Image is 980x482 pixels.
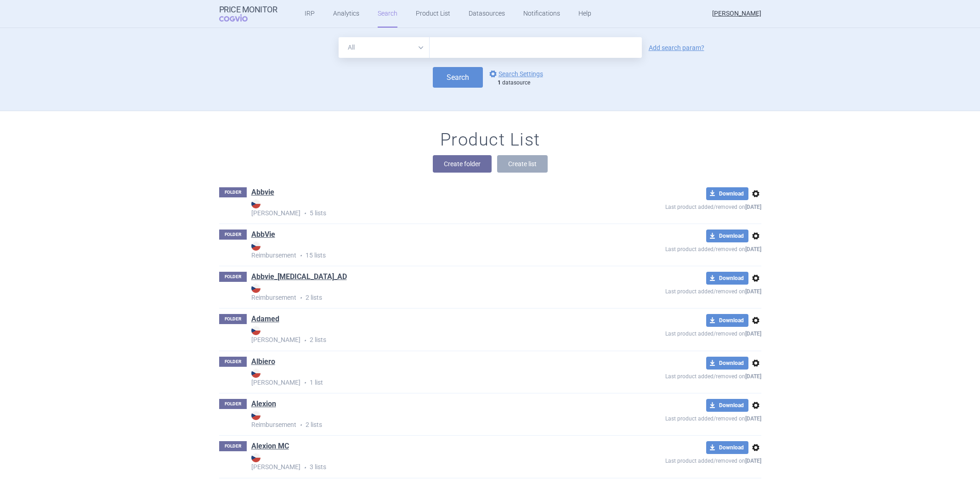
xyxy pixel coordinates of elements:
strong: [DATE] [745,373,761,380]
i: • [296,420,306,430]
strong: [DATE] [745,331,761,337]
h1: Abbvie_Rinvoq_AD [251,272,347,284]
p: 5 lists [251,199,599,218]
span: COGVIO [219,14,261,22]
button: Download [706,187,748,200]
p: Last product added/removed on [599,200,761,212]
button: Download [706,399,748,412]
button: Download [706,230,748,242]
strong: [PERSON_NAME] [251,453,599,471]
strong: [DATE] [745,288,761,295]
p: FOLDER [219,399,247,409]
h1: Alexion [251,399,276,411]
button: Download [706,441,748,454]
i: • [300,209,310,218]
strong: [DATE] [745,415,761,422]
i: • [300,336,310,345]
img: CZ [251,284,261,293]
a: AbbVie [251,230,275,240]
p: 2 lists [251,284,599,303]
button: Download [706,314,748,327]
button: Download [706,357,748,370]
strong: [DATE] [745,246,761,252]
h1: Abbvie [251,187,274,199]
p: Last product added/removed on [599,454,761,465]
p: 15 lists [251,241,599,260]
img: CZ [251,326,261,335]
a: Albiero [251,357,275,367]
i: • [300,463,310,472]
p: 2 lists [251,411,599,430]
p: Last product added/removed on [599,327,761,338]
strong: 1 [498,79,501,86]
h1: Product List [440,129,540,151]
a: Abbvie [251,187,274,197]
strong: Reimbursement [251,411,599,428]
a: Search Settings [487,68,543,79]
p: FOLDER [219,187,247,197]
img: CZ [251,411,261,420]
a: Abbvie_[MEDICAL_DATA]_AD [251,272,347,282]
button: Download [706,272,748,285]
img: CZ [251,453,261,462]
h1: Albiero [251,357,275,369]
i: • [300,378,310,387]
button: Create folder [433,155,492,173]
strong: [PERSON_NAME] [251,199,599,217]
p: FOLDER [219,314,247,324]
p: Last product added/removed on [599,412,761,423]
i: • [296,293,306,303]
h1: Alexion MC [251,441,289,453]
strong: [PERSON_NAME] [251,369,599,386]
h1: AbbVie [251,230,275,241]
p: 2 lists [251,326,599,345]
strong: [PERSON_NAME] [251,326,599,343]
img: CZ [251,241,261,251]
p: FOLDER [219,230,247,240]
strong: Reimbursement [251,241,599,259]
a: Alexion [251,399,276,409]
img: CZ [251,369,261,378]
a: Add search param? [649,45,704,51]
i: • [296,251,306,260]
p: 1 list [251,369,599,387]
button: Search [433,67,483,88]
p: Last product added/removed on [599,285,761,296]
p: FOLDER [219,272,247,282]
p: FOLDER [219,357,247,367]
p: 3 lists [251,453,599,472]
a: Price MonitorCOGVIO [219,5,278,22]
a: Alexion MC [251,441,289,451]
strong: [DATE] [745,204,761,210]
p: FOLDER [219,441,247,451]
p: Last product added/removed on [599,370,761,381]
strong: Reimbursement [251,284,599,301]
a: Adamed [251,314,279,324]
p: Last product added/removed on [599,242,761,254]
strong: Price Monitor [219,5,278,14]
img: CZ [251,199,261,208]
h1: Adamed [251,314,279,326]
div: datasource [498,79,548,87]
strong: [DATE] [745,458,761,464]
button: Create list [497,155,548,173]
